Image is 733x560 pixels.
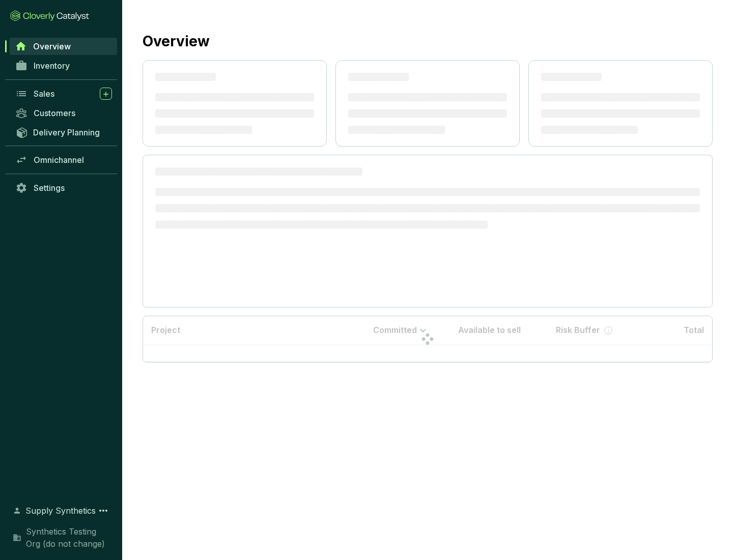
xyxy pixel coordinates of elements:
span: Synthetics Testing Org (do not change) [26,525,112,550]
span: Delivery Planning [33,127,100,137]
span: Supply Synthetics [25,505,96,517]
span: Sales [34,89,54,99]
a: Customers [10,104,117,122]
a: Settings [10,179,117,197]
a: Overview [10,38,117,55]
a: Omnichannel [10,151,117,169]
a: Delivery Planning [10,124,117,141]
a: Sales [10,85,117,102]
span: Overview [33,41,71,51]
span: Customers [34,108,75,118]
span: Inventory [34,61,70,71]
span: Settings [34,183,65,193]
span: Omnichannel [34,155,84,165]
h2: Overview [143,31,210,52]
a: Inventory [10,57,117,74]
